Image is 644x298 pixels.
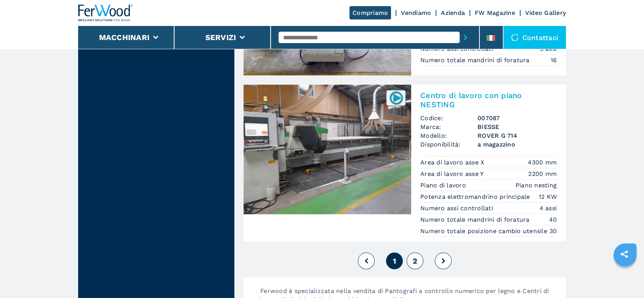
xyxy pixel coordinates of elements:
[477,131,557,140] h3: ROVER G 714
[389,90,404,105] img: 007087
[420,227,549,235] p: Numero totale posizione cambio utensile
[420,216,532,224] p: Numero totale mandrini di foratura
[475,9,515,16] a: FW Magazine
[477,114,557,122] h3: 007087
[99,33,150,42] button: Macchinari
[441,9,465,16] a: Azienda
[349,6,391,19] a: Compriamo
[528,158,557,167] em: 4300 mm
[477,122,557,131] h3: BIESSE
[511,34,519,41] img: Contattaci
[420,131,477,140] span: Modello:
[460,29,471,46] button: submit-button
[477,140,557,149] span: a magazzino
[612,264,638,292] iframe: Chat
[516,181,557,190] em: Piano nesting
[392,256,396,266] span: 1
[413,256,417,266] span: 2
[420,114,477,122] span: Codice:
[244,85,411,214] img: Centro di lavoro con piano NESTING BIESSE ROVER G 714
[401,9,431,16] a: Vendiamo
[420,170,486,178] p: Area di lavoro asse Y
[549,215,557,224] em: 40
[615,245,634,264] a: sharethis
[205,33,236,42] button: Servizi
[420,140,477,149] span: Disponibilità:
[528,169,557,178] em: 2200 mm
[551,56,557,64] em: 16
[420,193,532,201] p: Potenza elettromandrino principale
[549,227,557,235] em: 30
[503,26,566,49] div: Contattaci
[420,91,557,109] h2: Centro di lavoro con piano NESTING
[407,253,423,269] button: 2
[420,56,532,64] p: Numero totale mandrini di foratura
[78,5,133,21] img: Ferwood
[386,253,403,269] button: 1
[525,9,566,16] a: Video Gallery
[420,122,477,131] span: Marca:
[244,85,566,242] a: Centro di lavoro con piano NESTING BIESSE ROVER G 714007087Centro di lavoro con piano NESTINGCodi...
[420,204,495,213] p: Numero assi controllati
[540,204,557,213] em: 4 assi
[420,158,487,167] p: Area di lavoro asse X
[539,192,557,201] em: 12 KW
[420,181,468,190] p: Piano di lavoro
